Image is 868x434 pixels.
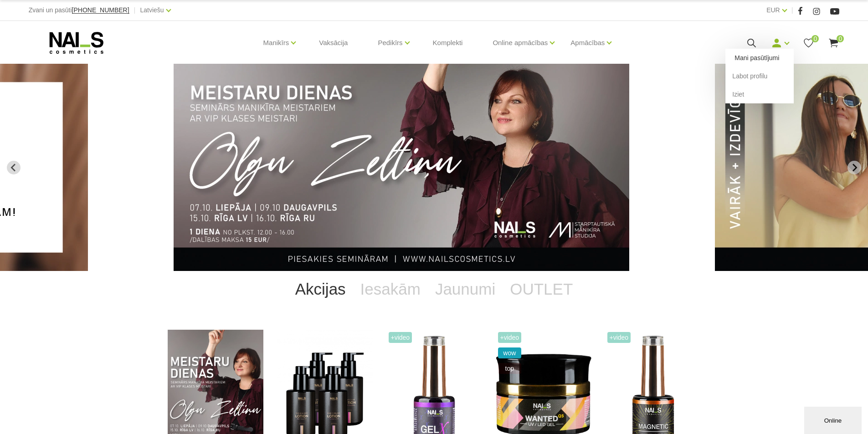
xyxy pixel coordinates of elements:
a: 0 [828,37,839,49]
a: EUR [766,5,780,15]
div: Zvani un pasūti [29,5,129,16]
a: [PHONE_NUMBER] [72,7,129,14]
span: wow [498,347,522,358]
a: Iziet [725,85,794,103]
a: Mani pasūtījumi [725,49,794,67]
span: | [791,5,793,16]
a: Akcijas [288,271,353,307]
span: 0 [837,35,844,42]
iframe: chat widget [804,405,863,434]
span: +Video [607,332,631,343]
a: Online apmācības [493,25,548,61]
a: Labot profilu [725,67,794,85]
span: +Video [389,332,412,343]
a: Pedikīrs [378,25,402,61]
span: 0 [812,35,819,42]
span: +Video [498,332,522,343]
button: Previous slide [7,161,21,174]
a: 0 [803,37,814,49]
a: Latviešu [140,5,164,15]
a: Vaksācija [312,21,355,65]
a: OUTLET [503,271,580,307]
span: top [498,363,522,374]
button: Next slide [847,161,861,174]
a: Jaunumi [428,271,503,307]
a: Komplekti [426,21,470,65]
a: Apmācības [570,25,605,61]
a: Manikīrs [263,25,289,61]
span: | [134,5,136,16]
li: 2 of 14 [174,64,694,271]
a: Iesakām [353,271,428,307]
